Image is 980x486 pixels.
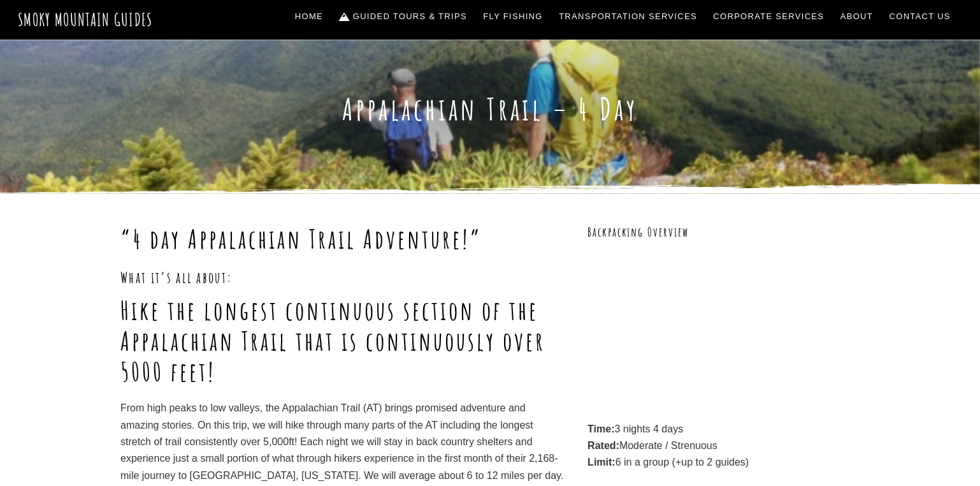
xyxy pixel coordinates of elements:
h3: Backpacking Overview [587,224,860,241]
a: Guided Tours & Trips [335,3,472,30]
a: Home [290,3,328,30]
strong: Time: [587,423,614,434]
a: Corporate Services [709,3,830,30]
a: About [835,3,878,30]
a: Contact Us [884,3,956,30]
a: Smoky Mountain Guides [18,9,153,30]
a: Fly Fishing [479,3,548,30]
p: From high peaks to low valleys, the Appalachian Trail (AT) brings promised adventure and amazing ... [120,400,564,484]
h1: “4 day Appalachian Trail Adventure!” [120,224,564,254]
p: 3 nights 4 days Moderate / Strenuous 6 in a group (+up to 2 guides) [587,421,860,471]
h1: Appalachian Trail – 4 Day [120,91,860,128]
h3: What it’s all about: [120,267,564,288]
h1: Hike the longest continuous section of the Appalachian Trail that is continuously over 5000 feet! [120,295,564,387]
strong: Limit: [587,457,616,468]
a: Transportation Services [554,3,702,30]
strong: Rated: [587,440,619,451]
